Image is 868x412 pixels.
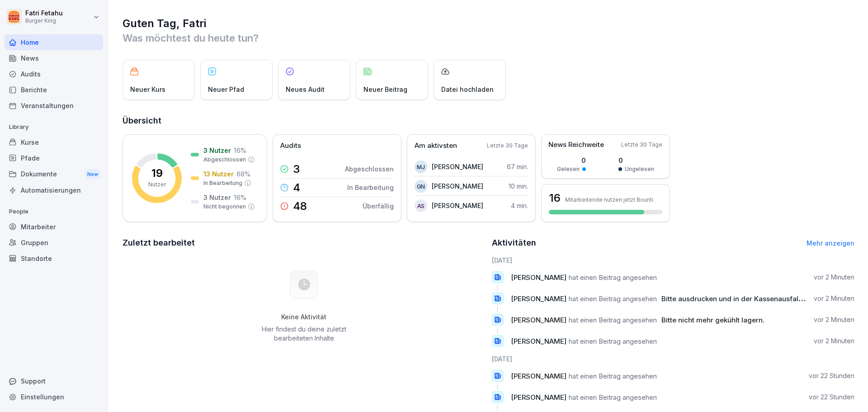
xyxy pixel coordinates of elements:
p: Datei hochladen [441,85,494,94]
p: News Reichweite [548,140,604,150]
p: 3 [293,164,300,175]
a: Pfade [5,150,103,166]
span: hat einen Beitrag angesehen [569,316,657,324]
a: Berichte [5,82,103,98]
p: vor 22 Stunden [809,393,854,402]
h1: Guten Tag, Fatri [123,16,854,31]
p: Hier findest du deine zuletzt bearbeiteten Inhalte [258,325,349,343]
h2: Zuletzt bearbeitet [123,237,486,249]
p: Ungelesen [625,165,654,173]
a: Mehr anzeigen [807,239,854,247]
span: [PERSON_NAME] [511,372,566,380]
p: vor 2 Minuten [814,273,854,282]
h6: [DATE] [492,256,855,265]
p: 3 Nutzer [203,146,231,155]
h2: Aktivitäten [492,237,536,249]
p: Letzte 30 Tage [487,142,528,150]
p: 13 Nutzer [203,169,234,179]
p: Was möchtest du heute tun? [123,31,854,45]
a: DokumenteNew [5,166,103,183]
span: [PERSON_NAME] [511,316,566,324]
a: Automatisierungen [5,182,103,198]
p: In Bearbeitung [347,183,394,192]
p: Nutzer [148,180,166,189]
div: News [5,50,103,66]
p: [PERSON_NAME] [432,181,483,191]
p: 16 % [234,146,246,155]
p: Abgeschlossen [345,164,394,174]
p: Am aktivsten [415,141,457,151]
p: vor 2 Minuten [814,294,854,303]
p: Neuer Kurs [130,85,165,94]
p: Fatri Fetahu [25,9,63,17]
p: 0 [618,156,654,165]
span: hat einen Beitrag angesehen [569,294,657,303]
a: Kurse [5,134,103,150]
p: Gelesen [557,165,580,173]
h6: [DATE] [492,354,855,364]
p: 10 min. [509,181,528,191]
p: 0 [557,156,586,165]
div: Support [5,373,103,389]
p: vor 2 Minuten [814,336,854,346]
p: 48 [293,201,307,212]
a: Gruppen [5,235,103,251]
span: hat einen Beitrag angesehen [569,372,657,380]
p: Neuer Pfad [208,85,244,94]
div: New [85,169,100,180]
span: hat einen Beitrag angesehen [569,337,657,346]
span: [PERSON_NAME] [511,273,566,282]
p: 68 % [236,169,250,179]
p: vor 2 Minuten [814,315,854,324]
p: 3 Nutzer [203,193,231,202]
div: MJ [415,161,427,173]
p: vor 22 Stunden [809,371,854,380]
span: hat einen Beitrag angesehen [569,273,657,282]
p: Burger King [25,18,63,24]
a: Mitarbeiter [5,219,103,235]
h5: Keine Aktivität [258,313,349,321]
span: [PERSON_NAME] [511,393,566,402]
p: [PERSON_NAME] [432,162,483,171]
p: 16 % [234,193,246,202]
p: Library [5,120,103,134]
a: Audits [5,66,103,82]
p: In Bearbeitung [203,179,242,187]
p: Abgeschlossen [203,156,246,164]
span: hat einen Beitrag angesehen [569,393,657,402]
a: Einstellungen [5,389,103,405]
p: 4 min. [511,201,528,210]
h3: 16 [549,190,561,206]
p: [PERSON_NAME] [432,201,483,210]
p: Mitarbeitende nutzen jetzt Bounti [565,196,653,203]
p: 67 min. [507,162,528,171]
p: Letzte 30 Tage [621,141,662,149]
p: 4 [293,182,300,193]
h2: Übersicht [123,114,854,127]
p: Audits [280,141,301,151]
p: People [5,204,103,219]
p: 19 [151,168,163,179]
div: GN [415,180,427,193]
a: Home [5,34,103,50]
span: [PERSON_NAME] [511,294,566,303]
span: [PERSON_NAME] [511,337,566,346]
p: Neues Audit [286,85,325,94]
a: Standorte [5,251,103,266]
p: Neuer Beitrag [363,85,407,94]
div: AS [415,199,427,212]
span: Bitte nicht mehr gekühlt lagern. [661,316,764,324]
a: Veranstaltungen [5,98,103,114]
p: Nicht begonnen [203,203,246,211]
p: Überfällig [363,201,394,211]
div: Dokumente [5,166,103,183]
